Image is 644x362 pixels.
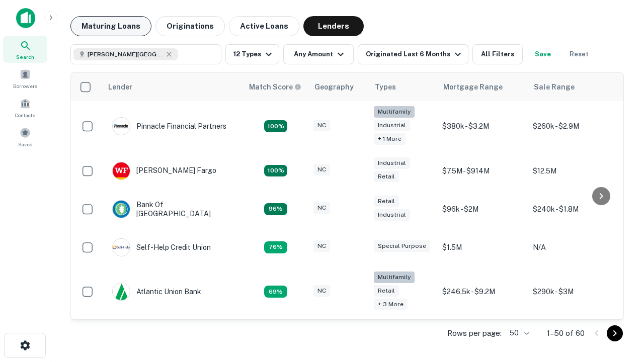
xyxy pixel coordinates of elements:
td: $96k - $2M [437,190,528,228]
button: 12 Types [225,44,279,64]
p: Rows per page: [447,327,502,339]
img: capitalize-icon.png [16,8,35,28]
img: picture [113,283,130,300]
span: Contacts [15,111,35,119]
td: $1.5M [437,228,528,266]
a: Contacts [3,94,47,121]
td: $7.5M - $914M [437,152,528,190]
div: Retail [374,285,399,297]
h6: Match Score [249,81,299,93]
div: Geography [314,81,354,93]
button: Active Loans [229,16,299,36]
p: 1–50 of 60 [547,327,585,339]
div: NC [313,164,330,175]
div: Pinnacle Financial Partners [112,117,226,135]
span: Borrowers [13,82,37,90]
div: Sale Range [534,81,575,93]
a: Borrowers [3,65,47,92]
button: All Filters [472,44,523,64]
button: Reset [563,44,595,64]
div: Lender [108,81,132,93]
span: [PERSON_NAME][GEOGRAPHIC_DATA], [GEOGRAPHIC_DATA] [88,50,163,59]
span: Saved [18,140,33,148]
button: Maturing Loans [70,16,151,36]
div: Matching Properties: 15, hasApolloMatch: undefined [264,165,287,177]
td: $246.5k - $9.2M [437,266,528,317]
div: Multifamily [374,271,415,283]
div: Bank Of [GEOGRAPHIC_DATA] [112,200,233,218]
img: picture [113,118,130,135]
div: Industrial [374,120,410,131]
button: Save your search to get updates of matches that match your search criteria. [527,44,559,64]
button: Any Amount [283,44,354,64]
div: NC [313,240,330,252]
th: Types [369,73,437,101]
a: Search [3,36,47,63]
th: Capitalize uses an advanced AI algorithm to match your search with the best lender. The match sco... [243,73,308,101]
div: Types [375,81,396,93]
div: Capitalize uses an advanced AI algorithm to match your search with the best lender. The match sco... [249,81,301,93]
div: Matching Properties: 10, hasApolloMatch: undefined [264,286,287,298]
div: Matching Properties: 26, hasApolloMatch: undefined [264,120,287,132]
div: Multifamily [374,106,415,118]
img: picture [113,201,130,218]
button: Lenders [303,16,364,36]
div: Mortgage Range [443,81,503,93]
div: + 3 more [374,299,408,310]
div: Originated Last 6 Months [366,48,464,60]
th: Mortgage Range [437,73,528,101]
td: $260k - $2.9M [528,101,618,152]
td: $240k - $1.8M [528,190,618,228]
div: Retail [374,171,399,183]
td: $380k - $3.2M [437,101,528,152]
div: Matching Properties: 14, hasApolloMatch: undefined [264,203,287,215]
th: Geography [308,73,369,101]
img: picture [113,239,130,256]
td: $290k - $3M [528,266,618,317]
iframe: Chat Widget [594,282,644,330]
div: Industrial [374,157,410,169]
a: Saved [3,123,47,150]
button: Go to next page [607,325,623,341]
th: Sale Range [528,73,618,101]
div: Retail [374,196,399,207]
div: 50 [506,326,531,340]
div: NC [313,120,330,131]
button: Originated Last 6 Months [358,44,468,64]
div: NC [313,285,330,297]
div: [PERSON_NAME] Fargo [112,162,216,180]
div: Matching Properties: 11, hasApolloMatch: undefined [264,241,287,253]
div: Special Purpose [374,240,430,252]
td: $12.5M [528,152,618,190]
td: N/A [528,228,618,266]
div: + 1 more [374,133,406,145]
div: Industrial [374,209,410,221]
button: Originations [155,16,225,36]
div: Self-help Credit Union [112,238,211,256]
div: NC [313,202,330,214]
th: Lender [102,73,243,101]
div: Atlantic Union Bank [112,283,201,301]
span: Search [16,53,34,61]
img: picture [113,162,130,179]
